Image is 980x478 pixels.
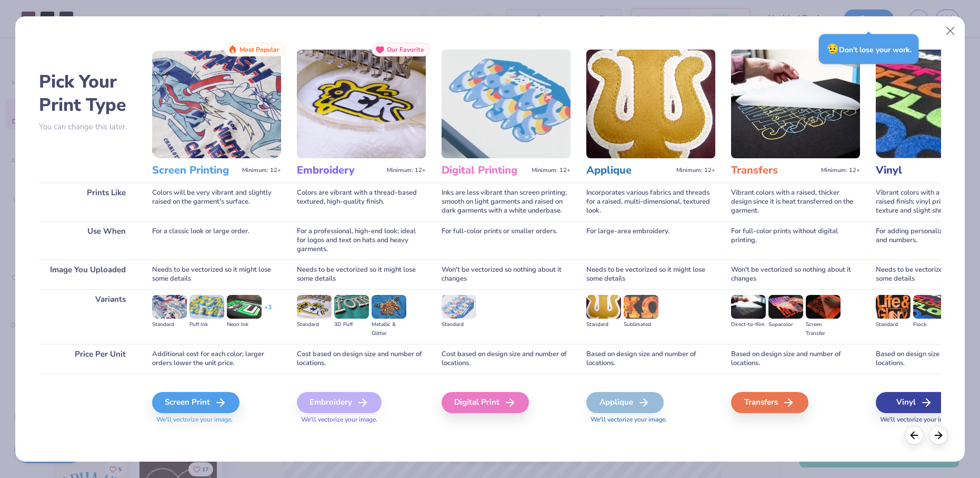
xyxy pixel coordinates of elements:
[189,295,224,318] img: Puff Ink
[39,260,136,289] div: Image You Uploaded
[442,295,476,318] img: Standard
[442,50,571,158] img: Digital Printing
[297,415,426,424] span: We'll vectorize your image.
[731,260,860,289] div: Won't be vectorized so nothing about it changes
[586,183,715,221] div: Incorporates various fabrics and threads for a raised, multi-dimensional, textured look.
[586,221,715,260] div: For large-area embroidery.
[297,392,382,413] div: Embroidery
[387,46,424,53] span: Our Favorite
[586,415,715,424] span: We'll vectorize your image.
[586,164,672,177] h3: Applique
[297,183,426,221] div: Colors are vibrant with a thread-based textured, high-quality finish.
[189,320,224,329] div: Puff Ink
[806,295,841,318] img: Screen Transfer
[39,183,136,221] div: Prints Like
[876,295,911,318] img: Standard
[768,295,803,318] img: Supacolor
[586,392,664,413] div: Applique
[39,289,136,343] div: Variants
[264,303,272,321] div: + 3
[731,320,766,329] div: Direct-to-film
[387,167,426,174] span: Minimum: 12+
[876,392,953,413] div: Vinyl
[152,183,281,221] div: Colors will be very vibrant and slightly raised on the garment's surface.
[941,21,961,41] button: Close
[152,392,239,413] div: Screen Print
[624,295,658,318] img: Sublimated
[239,46,279,53] span: Most Popular
[532,167,571,174] span: Minimum: 12+
[39,221,136,260] div: Use When
[768,320,803,329] div: Supacolor
[876,164,962,177] h3: Vinyl
[152,164,238,177] h3: Screen Printing
[152,260,281,289] div: Needs to be vectorized so it might lose some details
[731,164,817,177] h3: Transfers
[152,221,281,260] div: For a classic look or large order.
[731,344,860,374] div: Based on design size and number of locations.
[372,320,406,338] div: Metallic & Glitter
[586,295,621,318] img: Standard
[586,50,715,158] img: Applique
[39,122,136,131] p: You can change this later.
[586,344,715,374] div: Based on design size and number of locations.
[242,167,281,174] span: Minimum: 12+
[334,320,369,329] div: 3D Puff
[876,320,911,329] div: Standard
[372,295,406,318] img: Metallic & Glitter
[297,164,383,177] h3: Embroidery
[152,415,281,424] span: We'll vectorize your image.
[297,50,426,158] img: Embroidery
[227,295,262,318] img: Neon Ink
[442,344,571,374] div: Cost based on design size and number of locations.
[913,295,948,318] img: Flock
[442,260,571,289] div: Won't be vectorized so nothing about it changes
[913,320,948,329] div: Flock
[731,50,860,158] img: Transfers
[442,221,571,260] div: For full-color prints or smaller orders.
[442,392,529,413] div: Digital Print
[152,50,281,158] img: Screen Printing
[297,221,426,260] div: For a professional, high-end look; ideal for logos and text on hats and heavy garments.
[227,320,262,329] div: Neon Ink
[297,344,426,374] div: Cost based on design size and number of locations.
[39,344,136,374] div: Price Per Unit
[442,183,571,221] div: Inks are less vibrant than screen printing; smooth on light garments and raised on dark garments ...
[586,260,715,289] div: Needs to be vectorized so it might lose some details
[334,295,369,318] img: 3D Puff
[442,164,527,177] h3: Digital Printing
[731,221,860,260] div: For full-color prints without digital printing.
[152,344,281,374] div: Additional cost for each color; larger orders lower the unit price.
[821,167,860,174] span: Minimum: 12+
[819,34,919,64] div: Don’t lose your work.
[806,320,841,338] div: Screen Transfer
[297,260,426,289] div: Needs to be vectorized so it might lose some details
[39,70,136,117] h2: Pick Your Print Type
[297,320,332,329] div: Standard
[624,320,658,329] div: Sublimated
[297,295,332,318] img: Standard
[152,320,187,329] div: Standard
[152,295,187,318] img: Standard
[731,295,766,318] img: Direct-to-film
[826,42,839,56] span: 😥
[731,183,860,221] div: Vibrant colors with a raised, thicker design since it is heat transferred on the garment.
[442,320,476,329] div: Standard
[731,392,808,413] div: Transfers
[676,167,715,174] span: Minimum: 12+
[586,320,621,329] div: Standard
